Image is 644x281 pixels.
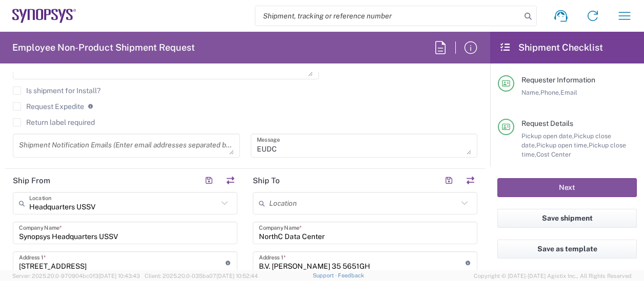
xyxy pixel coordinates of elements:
[497,178,637,197] button: Next
[13,87,100,95] label: Is shipment for Install?
[521,89,540,96] span: Name,
[497,240,637,258] button: Save as template
[13,118,95,126] label: Return label required
[12,41,195,54] h2: Employee Non-Product Shipment Request
[13,102,84,111] label: Request Expedite
[145,273,258,279] span: Client: 2025.20.0-035ba07
[13,176,50,186] h2: Ship From
[536,150,571,158] span: Cost Center
[521,132,574,140] span: Pickup open date,
[12,273,140,279] span: Server: 2025.20.0-970904bc0f3
[313,272,338,278] a: Support
[560,89,577,96] span: Email
[253,176,280,186] h2: Ship To
[521,119,573,127] span: Request Details
[540,89,560,96] span: Phone,
[536,141,589,149] span: Pickup open time,
[499,41,603,54] h2: Shipment Checklist
[521,76,595,84] span: Requester Information
[255,6,521,26] input: Shipment, tracking or reference number
[216,273,258,279] span: [DATE] 10:52:44
[474,271,632,280] span: Copyright © [DATE]-[DATE] Agistix Inc., All Rights Reserved
[338,272,364,278] a: Feedback
[98,273,140,279] span: [DATE] 10:43:43
[497,209,637,228] button: Save shipment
